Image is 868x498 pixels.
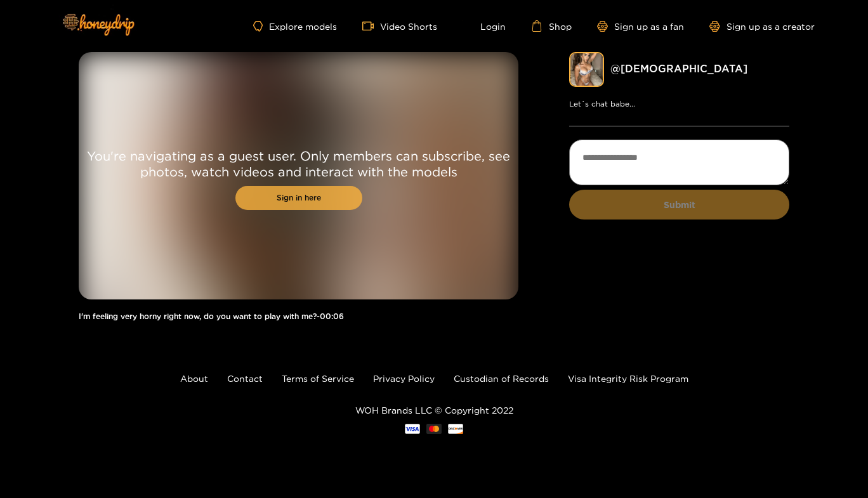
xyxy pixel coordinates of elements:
a: Visa Integrity Risk Program [568,374,688,383]
p: Let´s chat babe... [569,100,789,108]
a: Shop [531,20,572,32]
span: video-camera [362,20,380,32]
a: Contact [227,374,263,383]
a: Sign in here [235,186,362,210]
img: puertoricanelle [569,52,604,87]
a: @ [DEMOGRAPHIC_DATA] [610,63,747,74]
a: Privacy Policy [373,374,435,383]
a: Custodian of Records [454,374,549,383]
a: Terms of Service [282,374,354,383]
a: Sign up as a creator [709,21,815,32]
a: Video Shorts [362,20,437,32]
a: About [180,374,208,383]
h1: I'm feeling very horny right now, do you want to play with me? - 00:06 [79,312,518,321]
button: Submit [569,190,789,220]
a: Login [463,20,506,32]
a: Sign up as a fan [597,21,684,32]
a: Explore models [253,21,337,32]
p: You're navigating as a guest user. Only members can subscribe, see photos, watch videos and inter... [79,148,518,180]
